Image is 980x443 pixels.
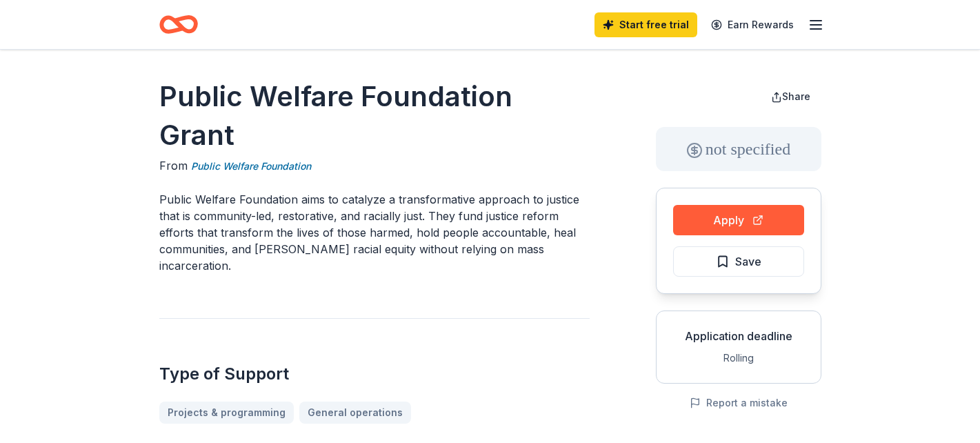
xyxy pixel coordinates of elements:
a: Start free trial [594,12,697,37]
button: Report a mistake [690,395,788,411]
button: Save [673,246,804,277]
span: Share [782,90,810,102]
a: Public Welfare Foundation [191,158,311,175]
span: Save [735,253,761,270]
div: Rolling [668,350,810,366]
a: Home [159,8,198,41]
p: Public Welfare Foundation aims to catalyze a transformative approach to justice that is community... [159,191,590,274]
button: Share [760,83,821,110]
button: Apply [673,205,804,235]
a: Earn Rewards [703,12,802,37]
div: not specified [656,127,821,171]
h2: Type of Support [159,363,590,385]
div: From [159,157,590,175]
h1: Public Welfare Foundation Grant [159,77,590,155]
div: Application deadline [668,328,810,344]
